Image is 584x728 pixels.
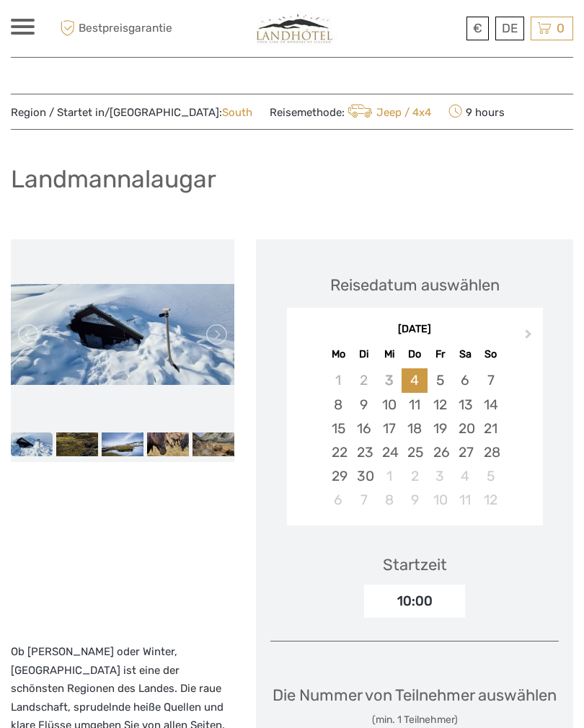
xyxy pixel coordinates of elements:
div: DE [495,17,524,40]
div: Choose Mittwoch, 8. Oktober 2025 [376,488,402,512]
div: So [478,345,503,364]
div: [DATE] [287,322,543,337]
div: (min. 1 Teilnehmer) [273,713,557,727]
div: Choose Donnerstag, 11. September 2025 [402,393,427,417]
div: Choose Samstag, 20. September 2025 [453,417,478,440]
div: Choose Mittwoch, 24. September 2025 [376,440,402,464]
div: Choose Freitag, 12. September 2025 [428,393,453,417]
div: Choose Sonntag, 28. September 2025 [478,440,503,464]
span: Reisemethode: [270,102,431,122]
div: Choose Montag, 29. September 2025 [326,464,351,488]
a: South [222,106,252,119]
div: Choose Freitag, 3. Oktober 2025 [428,464,453,488]
div: Choose Montag, 15. September 2025 [326,417,351,440]
span: € [473,21,482,35]
div: Choose Sonntag, 12. Oktober 2025 [478,488,503,512]
div: Choose Dienstag, 9. September 2025 [351,393,376,417]
span: Region / Startet in/[GEOGRAPHIC_DATA]: [11,105,252,120]
div: 10:00 [364,585,465,618]
img: 4ffd18a2446d45e1b4a7426331772b9f_slider_thumbnail.jpeg [193,432,234,456]
div: Choose Freitag, 19. September 2025 [428,417,453,440]
div: Not available Mittwoch, 3. September 2025 [376,368,402,392]
div: Do [402,345,427,364]
div: Choose Samstag, 27. September 2025 [453,440,478,464]
div: Choose Donnerstag, 18. September 2025 [402,417,427,440]
div: Choose Samstag, 11. Oktober 2025 [453,488,478,512]
div: Choose Dienstag, 30. September 2025 [351,464,376,488]
div: Choose Freitag, 5. September 2025 [428,368,453,392]
div: Choose Sonntag, 21. September 2025 [478,417,503,440]
div: Mi [376,345,402,364]
img: 58b20066947b47b4ab6f89df4bebabb6_slider_thumbnail.jpeg [147,432,189,456]
div: Not available Montag, 1. September 2025 [326,368,351,392]
div: Choose Mittwoch, 17. September 2025 [376,417,402,440]
img: e16c4f4d0b9443c19c4f599ffc78de01_slider_thumbnail.jpeg [11,432,53,456]
div: Choose Dienstag, 16. September 2025 [351,417,376,440]
div: Choose Sonntag, 14. September 2025 [478,393,503,417]
div: month 2025-09 [291,368,538,512]
div: Choose Donnerstag, 4. September 2025 [402,368,427,392]
img: cf449101741e4e91a74a3c8b8c1602d0_slider_thumbnail.jpeg [102,432,143,456]
div: Die Nummer von Teilnehmer auswählen [273,684,557,727]
div: Choose Donnerstag, 25. September 2025 [402,440,427,464]
div: Not available Dienstag, 2. September 2025 [351,368,376,392]
div: Choose Montag, 22. September 2025 [326,440,351,464]
div: Choose Freitag, 26. September 2025 [428,440,453,464]
img: 794-4d1e71b2-5dd0-4a39-8cc1-b0db556bc61e_logo_small.jpg [245,11,345,46]
div: Choose Dienstag, 7. Oktober 2025 [351,488,376,512]
button: Next Month [518,326,541,349]
h1: Landmannalaugar [11,164,216,194]
span: 0 [554,21,567,35]
div: Choose Sonntag, 5. Oktober 2025 [478,464,503,488]
div: Choose Freitag, 10. Oktober 2025 [428,488,453,512]
div: Sa [453,345,478,364]
div: Mo [326,345,351,364]
div: Choose Mittwoch, 10. September 2025 [376,393,402,417]
div: Reisedatum auswählen [330,274,500,296]
img: 4c8d28dd86274886a3893f7320a244c5_slider_thumbnail.jpeg [56,432,98,456]
div: Fr [428,345,453,364]
div: Choose Dienstag, 23. September 2025 [351,440,376,464]
div: Choose Montag, 6. Oktober 2025 [326,488,351,512]
span: 9 hours [448,102,505,122]
span: Bestpreisgarantie [56,17,172,40]
img: e16c4f4d0b9443c19c4f599ffc78de01_main_slider.jpeg [11,284,234,385]
div: Choose Samstag, 6. September 2025 [453,368,478,392]
a: Jeep / 4x4 [345,106,431,119]
div: Choose Donnerstag, 2. Oktober 2025 [402,464,427,488]
div: Choose Sonntag, 7. September 2025 [478,368,503,392]
div: Choose Mittwoch, 1. Oktober 2025 [376,464,402,488]
div: Choose Donnerstag, 9. Oktober 2025 [402,488,427,512]
div: Startzeit [383,554,447,576]
div: Choose Samstag, 13. September 2025 [453,393,478,417]
div: Choose Samstag, 4. Oktober 2025 [453,464,478,488]
div: Choose Montag, 8. September 2025 [326,393,351,417]
div: Di [351,345,376,364]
